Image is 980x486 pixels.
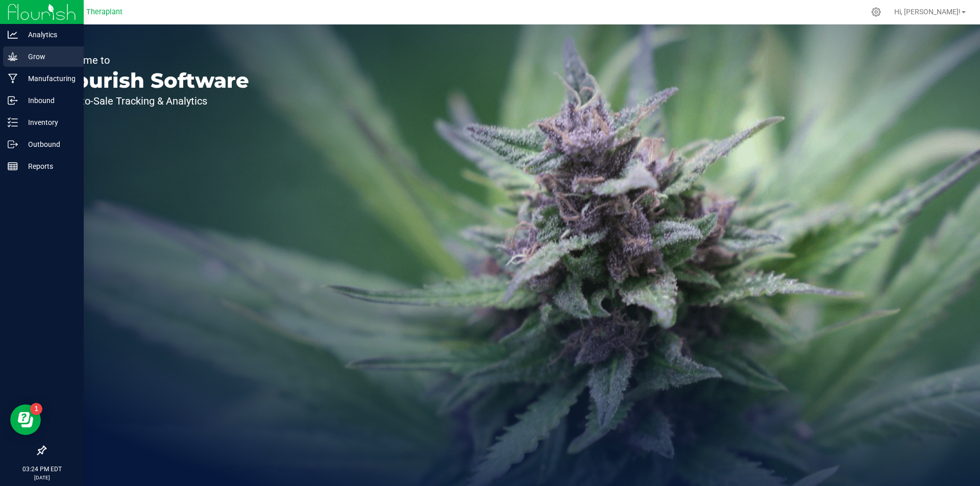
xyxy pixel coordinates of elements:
[8,52,18,62] inline-svg: Grow
[8,117,18,127] inline-svg: Inventory
[8,139,18,149] inline-svg: Outbound
[5,465,79,474] p: 03:24 PM EDT
[8,30,18,40] inline-svg: Analytics
[870,7,883,17] div: Manage settings
[55,70,249,91] p: Flourish Software
[18,50,79,63] p: Grow
[8,95,18,106] inline-svg: Inbound
[18,72,79,85] p: Manufacturing
[8,73,18,84] inline-svg: Manufacturing
[894,8,961,16] span: Hi, [PERSON_NAME]!
[55,55,249,65] p: Welcome to
[10,404,41,435] iframe: Resource center
[5,474,79,481] p: [DATE]
[8,161,18,171] inline-svg: Reports
[30,403,42,415] iframe: Resource center unread badge
[18,138,79,150] p: Outbound
[86,8,122,16] span: Theraplant
[18,94,79,107] p: Inbound
[18,160,79,172] p: Reports
[18,116,79,129] p: Inventory
[18,29,79,41] p: Analytics
[55,96,249,106] p: Seed-to-Sale Tracking & Analytics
